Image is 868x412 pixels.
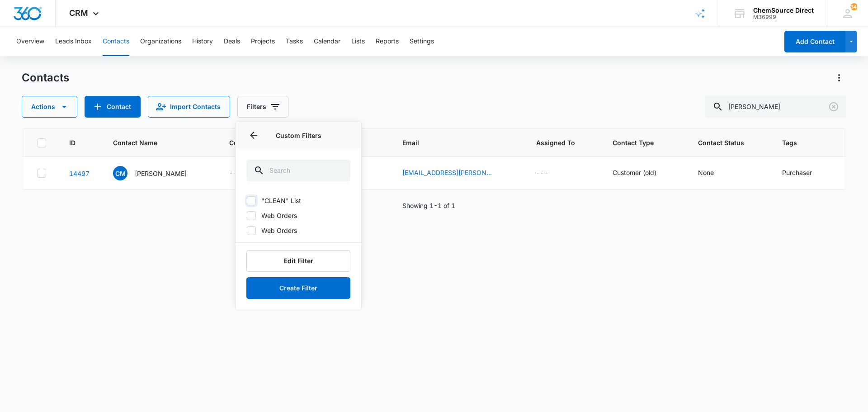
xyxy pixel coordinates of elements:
[140,27,181,56] button: Organizations
[782,138,818,147] span: Tags
[246,277,350,299] button: Create Filter
[753,14,814,20] div: account id
[351,27,365,56] button: Lists
[246,196,350,205] label: "CLEAN" List
[22,71,69,85] h1: Contacts
[698,168,730,179] div: Contact Status - None - Select to Edit Field
[55,27,92,56] button: Leads Inbox
[782,168,828,179] div: Tags - Purchaser - Select to Edit Field
[237,96,288,118] button: Filters
[613,168,673,179] div: Contact Type - Customer (old) - Select to Edit Field
[113,138,194,147] span: Contact Name
[402,201,455,210] p: Showing 1-1 of 1
[376,27,399,56] button: Reports
[251,27,275,56] button: Projects
[246,160,350,181] input: Search
[103,27,129,56] button: Contacts
[85,96,141,118] button: Add Contact
[229,138,282,147] span: Company Name
[850,3,858,10] div: notifications count
[402,138,501,147] span: Email
[192,27,213,56] button: History
[850,3,858,10] span: 349
[286,27,303,56] button: Tasks
[113,166,203,180] div: Contact Name - Christian Miller - Select to Edit Field
[826,99,841,114] button: Clear
[246,131,350,140] p: Custom Filters
[135,169,187,178] p: [PERSON_NAME]
[22,96,77,118] button: Actions
[536,168,565,179] div: Assigned To - - Select to Edit Field
[782,168,812,177] div: Purchaser
[246,211,350,220] label: Web Orders
[784,31,845,52] button: Add Contact
[402,168,493,177] a: [EMAIL_ADDRESS][PERSON_NAME][DOMAIN_NAME]
[246,128,261,142] button: Back
[148,96,230,118] button: Import Contacts
[229,168,241,179] div: ---
[69,8,88,18] span: CRM
[410,27,434,56] button: Settings
[69,170,90,177] a: Navigate to contact details page for Christian Miller
[613,168,656,177] div: Customer (old)
[246,226,350,235] label: Web Orders
[536,138,578,147] span: Assigned To
[224,27,240,56] button: Deals
[314,27,340,56] button: Calendar
[753,7,814,14] div: account name
[402,168,509,179] div: Email - Christian.Miller@Leidos.com - Select to Edit Field
[705,96,846,118] input: Search Contacts
[229,168,258,179] div: Company Name - - Select to Edit Field
[246,250,350,272] button: Edit Filter
[698,168,714,177] div: None
[113,166,127,180] span: CM
[536,168,548,179] div: ---
[698,138,747,147] span: Contact Status
[613,138,663,147] span: Contact Type
[832,71,846,85] button: Actions
[69,138,78,147] span: ID
[16,27,44,56] button: Overview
